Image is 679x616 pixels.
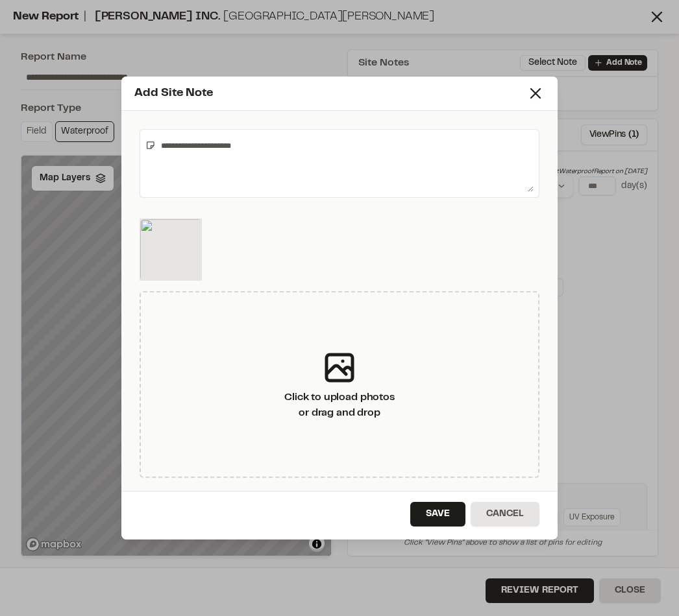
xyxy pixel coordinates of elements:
[410,502,465,527] button: Save
[284,390,394,421] div: Click to upload photos or drag and drop
[140,219,202,281] img: d93787d3-4bec-4f0b-955d-334ba2a78227
[134,85,526,102] div: Add Site Note
[140,291,539,478] div: Click to upload photosor drag and drop
[471,502,539,527] button: Cancel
